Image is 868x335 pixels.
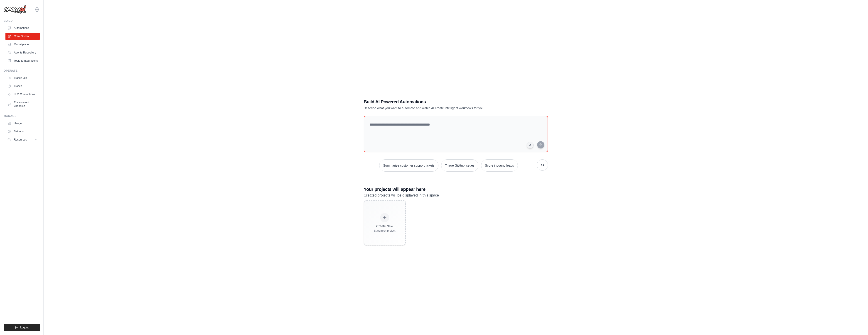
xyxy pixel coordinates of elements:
div: Manage [4,114,40,118]
a: Usage [5,120,40,127]
p: Created projects will be displayed in this space [364,192,548,198]
div: Build [4,19,40,23]
button: Triage GitHub issues [441,159,478,172]
span: Logout [20,326,29,329]
h3: Your projects will appear here [364,186,548,192]
a: Agents Repository [5,49,40,56]
button: Logout [4,324,40,331]
p: Describe what you want to automate and watch AI create intelligent workflows for you [364,106,516,110]
button: Summarize customer support tickets [379,159,438,172]
a: Crew Studio [5,33,40,40]
img: Logo [4,5,26,14]
div: Create New [374,224,396,228]
div: Start fresh project [374,229,396,233]
a: Environment Variables [5,99,40,110]
a: LLM Connections [5,91,40,98]
a: Tools & Integrations [5,57,40,64]
span: Resources [14,138,27,141]
button: Score inbound leads [481,159,518,172]
button: Get new suggestions [537,159,548,171]
a: Traces Old [5,74,40,82]
a: Marketplace [5,41,40,48]
a: Automations [5,24,40,32]
a: Settings [5,128,40,135]
a: Traces [5,83,40,90]
button: Click to speak your automation idea [527,142,534,148]
div: Operate [4,69,40,73]
button: Resources [5,136,40,143]
h1: Build AI Powered Automations [364,99,516,105]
